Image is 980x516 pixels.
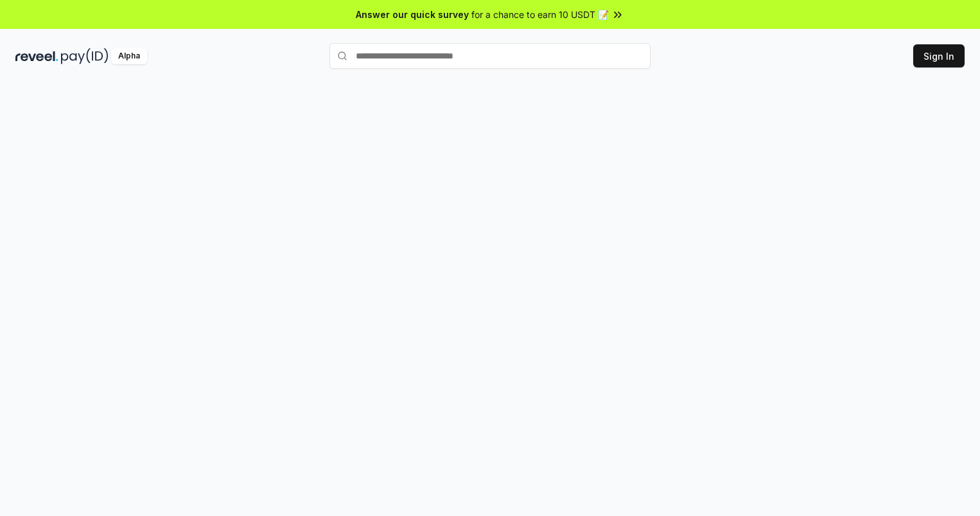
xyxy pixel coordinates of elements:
span: for a chance to earn 10 USDT 📝 [471,8,609,21]
button: Sign In [913,44,965,67]
img: reveel_dark [15,48,58,64]
div: Alpha [111,48,147,64]
span: Answer our quick survey [356,8,469,21]
img: pay_id [61,48,109,64]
